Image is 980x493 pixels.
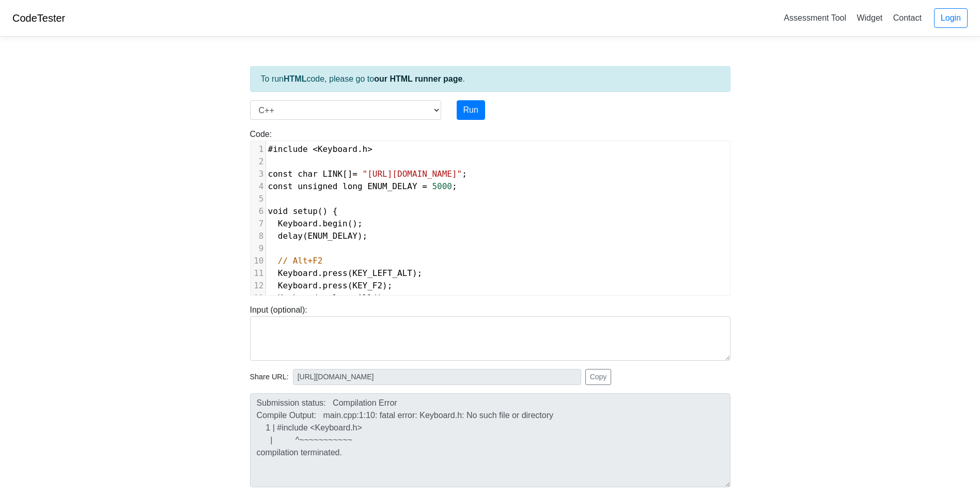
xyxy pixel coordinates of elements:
span: const [268,181,293,191]
span: "[URL][DOMAIN_NAME]" [363,169,462,179]
span: ENUM_DELAY [367,181,417,191]
span: char [298,169,318,179]
span: #include [268,144,308,154]
div: 9 [251,242,266,255]
span: = [422,181,427,191]
div: 11 [251,267,266,280]
button: Copy [585,369,612,385]
span: KEY_LEFT_ALT [352,268,412,278]
span: Keyboard [278,281,318,290]
span: ENUM_DELAY [308,231,357,241]
span: . ( ); [268,268,423,278]
span: press [322,268,347,278]
span: KEY_F2 [352,281,382,290]
div: 4 [251,180,266,193]
span: begin [322,219,347,228]
span: 5000 [432,181,452,191]
div: 12 [251,280,266,292]
input: No share available yet [293,369,581,385]
strong: HTML [284,74,306,83]
span: > [367,144,372,154]
span: () { [268,206,338,216]
div: 3 [251,168,266,180]
a: Login [934,8,968,28]
span: Share URL: [250,372,289,383]
span: [] ; [268,169,467,179]
span: ; [268,181,457,191]
div: 13 [251,292,266,304]
span: unsigned [298,181,337,191]
span: = [352,169,357,179]
a: Widget [852,9,886,26]
span: . [268,144,372,154]
span: . (); [268,219,363,228]
span: delay [278,231,303,241]
span: // Alt+F2 [278,256,323,266]
a: CodeTester [12,12,65,24]
span: h [363,144,368,154]
div: 2 [251,156,266,168]
div: 5 [251,193,266,205]
a: our HTML runner page [374,74,462,83]
span: Keyboard [278,219,318,228]
span: LINK [322,169,343,179]
div: Input (optional): [242,304,738,361]
span: releaseAll [322,293,372,303]
a: Assessment Tool [780,9,850,26]
span: ( ); [268,231,368,241]
span: Keyboard [318,144,357,154]
div: 8 [251,230,266,242]
a: Contact [889,9,926,26]
span: long [343,181,363,191]
span: . ( ); [268,281,393,290]
span: Keyboard [278,293,318,303]
span: < [313,144,318,154]
button: Run [457,100,485,120]
span: void [268,206,288,216]
span: setup [293,206,318,216]
div: Code: [242,128,738,296]
div: 7 [251,218,266,230]
span: . (); [268,293,387,303]
div: To run code, please go to . [250,66,730,92]
div: 6 [251,205,266,218]
span: press [322,281,347,290]
div: 1 [251,143,266,156]
div: 10 [251,255,266,267]
span: const [268,169,293,179]
span: Keyboard [278,268,318,278]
